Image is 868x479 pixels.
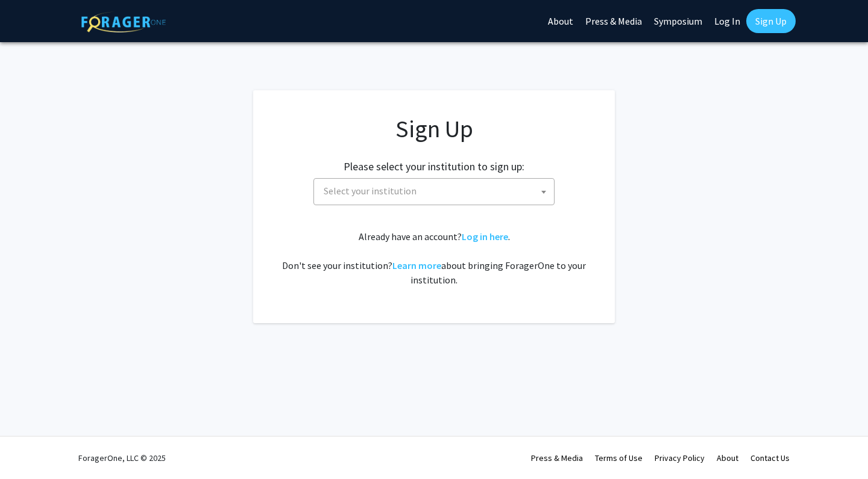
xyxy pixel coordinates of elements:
[81,11,166,32] img: ForagerOne Logo
[746,9,796,33] a: Sign Up
[750,453,790,463] a: Contact Us
[319,179,554,203] span: Select your institution
[344,160,524,173] h2: Please select your institution to sign up:
[324,185,417,197] span: Select your institution
[78,437,166,479] div: ForagerOne, LLC © 2025
[717,453,738,463] a: About
[595,453,643,463] a: Terms of Use
[277,114,591,143] h1: Sign Up
[655,453,705,463] a: Privacy Policy
[531,453,583,463] a: Press & Media
[277,229,591,287] div: Already have an account? . Don't see your institution? about bringing ForagerOne to your institut...
[392,259,441,271] a: Learn more about bringing ForagerOne to your institution
[313,178,555,205] span: Select your institution
[462,230,508,243] a: Log in here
